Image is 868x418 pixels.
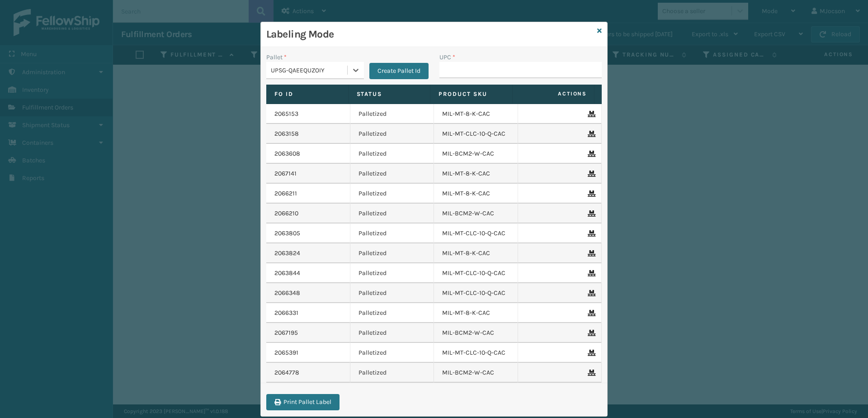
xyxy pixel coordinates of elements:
[588,350,593,356] i: Remove From Pallet
[369,63,429,79] button: Create Pallet Id
[588,230,593,237] i: Remove From Pallet
[434,184,518,204] td: MIL-MT-8-K-CAC
[274,309,298,318] a: 2066331
[266,28,594,41] h3: Labeling Mode
[274,229,300,238] a: 2063805
[350,283,434,303] td: Palletized
[274,90,340,98] label: Fo Id
[274,109,298,119] a: 2065153
[588,171,593,177] i: Remove From Pallet
[271,66,348,75] div: UPSG-QAEEQUZOIY
[588,210,593,217] i: Remove From Pallet
[274,348,298,357] a: 2065391
[350,223,434,243] td: Palletized
[350,104,434,124] td: Palletized
[350,243,434,263] td: Palletized
[350,263,434,283] td: Palletized
[588,111,593,117] i: Remove From Pallet
[439,90,504,98] label: Product SKU
[434,323,518,343] td: MIL-BCM2-W-CAC
[439,52,455,62] label: UPC
[434,223,518,243] td: MIL-MT-CLC-10-Q-CAC
[434,164,518,184] td: MIL-MT-8-K-CAC
[274,368,299,377] a: 2064778
[350,363,434,383] td: Palletized
[274,149,300,158] a: 2063608
[274,169,297,178] a: 2067141
[350,144,434,164] td: Palletized
[266,394,340,410] button: Print Pallet Label
[434,283,518,303] td: MIL-MT-CLC-10-Q-CAC
[588,250,593,256] i: Remove From Pallet
[350,343,434,363] td: Palletized
[434,363,518,383] td: MIL-BCM2-W-CAC
[515,86,593,101] span: Actions
[588,290,593,296] i: Remove From Pallet
[588,151,593,157] i: Remove From Pallet
[434,124,518,144] td: MIL-MT-CLC-10-Q-CAC
[274,269,300,278] a: 2063844
[588,131,593,137] i: Remove From Pallet
[274,189,297,198] a: 2066211
[350,303,434,323] td: Palletized
[350,164,434,184] td: Palletized
[588,330,593,336] i: Remove From Pallet
[266,52,287,62] label: Pallet
[588,190,593,197] i: Remove From Pallet
[434,343,518,363] td: MIL-MT-CLC-10-Q-CAC
[350,204,434,223] td: Palletized
[434,263,518,283] td: MIL-MT-CLC-10-Q-CAC
[434,303,518,323] td: MIL-MT-8-K-CAC
[434,144,518,164] td: MIL-BCM2-W-CAC
[588,310,593,316] i: Remove From Pallet
[434,104,518,124] td: MIL-MT-8-K-CAC
[350,124,434,144] td: Palletized
[588,270,593,276] i: Remove From Pallet
[357,90,422,98] label: Status
[274,289,300,298] a: 2066348
[434,204,518,223] td: MIL-BCM2-W-CAC
[274,129,299,138] a: 2063158
[274,209,298,218] a: 2066210
[588,370,593,376] i: Remove From Pallet
[274,249,300,258] a: 2063824
[434,243,518,263] td: MIL-MT-8-K-CAC
[274,328,298,337] a: 2067195
[350,184,434,204] td: Palletized
[350,323,434,343] td: Palletized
